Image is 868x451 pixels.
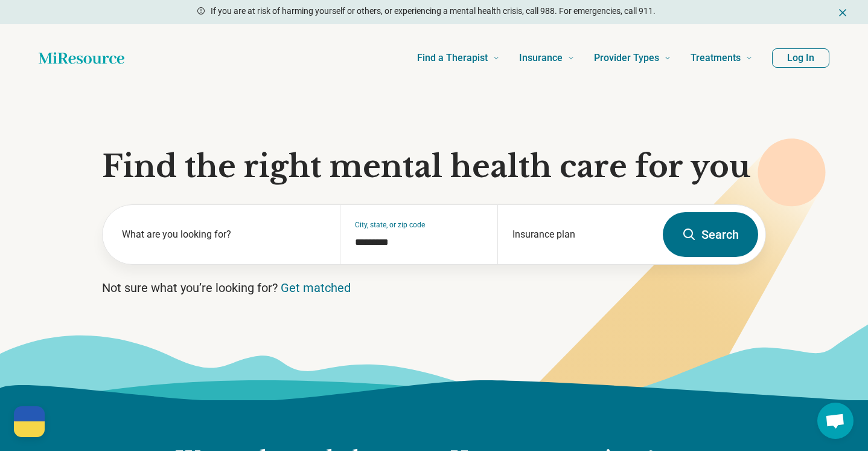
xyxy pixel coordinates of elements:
[817,403,854,439] a: Open chat
[281,281,351,295] a: Get matched
[691,50,741,67] span: Treatments
[691,34,753,82] a: Treatments
[122,227,325,242] label: What are you looking for?
[594,50,659,67] span: Provider Types
[519,50,563,67] span: Insurance
[102,149,766,185] h1: Find the right mental health care for you
[772,48,829,68] button: Log In
[102,279,766,296] p: Not sure what you’re looking for?
[417,34,500,82] a: Find a Therapist
[837,5,849,19] button: Dismiss
[519,34,575,82] a: Insurance
[39,46,124,70] a: Home page
[417,50,488,67] span: Find a Therapist
[594,34,671,82] a: Provider Types
[211,5,656,18] p: If you are at risk of harming yourself or others, or experiencing a mental health crisis, call 98...
[663,212,758,257] button: Search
